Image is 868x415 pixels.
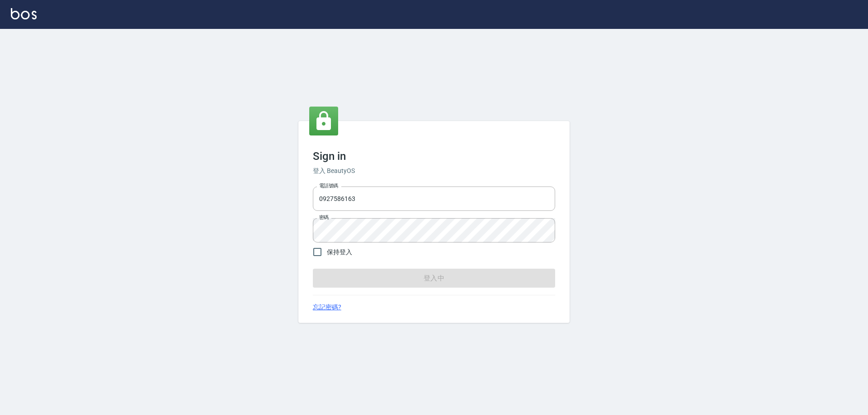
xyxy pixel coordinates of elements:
img: Logo [11,8,37,19]
label: 電話號碼 [319,182,338,189]
label: 密碼 [319,214,329,221]
span: 保持登入 [327,247,352,257]
h6: 登入 BeautyOS [313,166,555,176]
a: 忘記密碼? [313,303,341,312]
h3: Sign in [313,150,555,163]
